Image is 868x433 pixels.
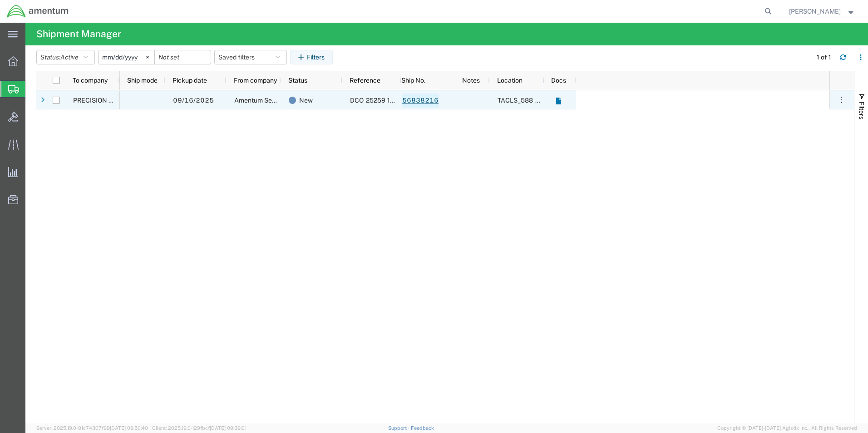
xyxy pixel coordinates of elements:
[789,6,856,17] button: [PERSON_NAME]
[817,53,833,62] div: 1 of 1
[36,50,95,64] button: Status:Active
[36,425,148,431] span: Server: 2025.19.0-91c74307f99
[210,425,247,431] span: [DATE] 09:39:01
[36,23,121,45] h4: Shipment Manager
[402,93,439,108] a: 56838216
[290,50,333,64] button: Filters
[462,77,480,84] span: Notes
[234,77,277,84] span: From company
[152,425,247,431] span: Client: 2025.19.0-129fbcf
[401,77,425,84] span: Ship No.
[717,424,857,432] span: Copyright © [DATE]-[DATE] Agistix Inc., All Rights Reserved
[551,77,566,84] span: Docs
[350,97,410,104] span: DCO-25259-168254
[388,425,411,431] a: Support
[288,77,307,84] span: Status
[299,91,313,110] span: New
[173,77,207,84] span: Pickup date
[173,97,214,104] span: 09/16/2025
[350,77,380,84] span: Reference
[127,77,158,84] span: Ship mode
[6,5,69,18] img: logo
[110,425,148,431] span: [DATE] 09:50:40
[73,77,108,84] span: To company
[73,97,215,104] span: PRECISION ACCESSORIES AND INSTRUMENTS
[234,97,302,104] span: Amentum Services, Inc.
[498,97,624,104] span: TACLS_588-Dothan, AL
[858,102,865,119] span: Filters
[411,425,434,431] a: Feedback
[60,54,79,61] span: Active
[155,50,211,64] input: Not set
[214,50,287,64] button: Saved filters
[99,50,154,64] input: Not set
[497,77,523,84] span: Location
[789,6,841,16] span: Marcus McGuire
